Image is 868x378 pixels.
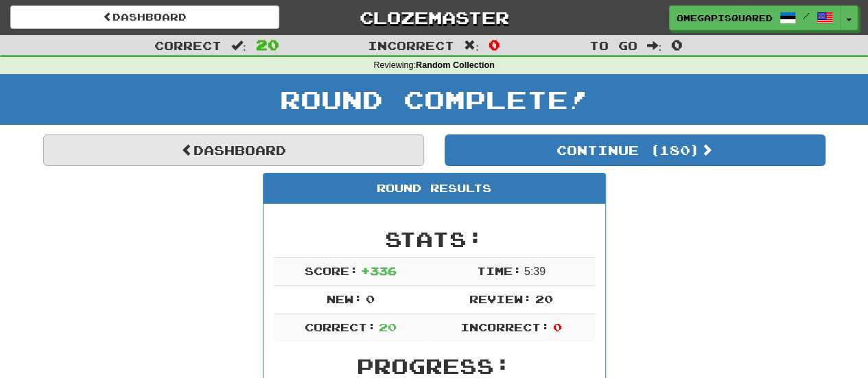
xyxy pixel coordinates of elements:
a: Dashboard [10,5,279,29]
a: OmegaPiSquared / [669,5,841,30]
span: 20 [379,320,397,333]
a: Dashboard [43,134,424,166]
span: 5 : 39 [524,265,546,277]
span: : [646,40,661,51]
h2: Progress: [274,355,595,377]
span: Incorrect [368,38,454,52]
span: Incorrect: [460,320,550,333]
span: OmegaPiSquared [677,12,773,24]
h1: Round Complete! [5,86,863,113]
span: / [803,11,810,21]
h2: Stats: [274,228,595,250]
span: Review: [469,292,532,305]
span: : [464,40,479,51]
span: 0 [552,320,561,333]
span: Correct [154,38,222,52]
a: Clozemaster [300,5,569,29]
div: Round Results [263,174,605,204]
span: + 336 [361,264,397,277]
strong: Random Collection [416,60,495,70]
span: 0 [671,36,683,53]
span: Time: [476,264,521,277]
span: Correct: [304,320,375,333]
span: 20 [256,36,279,53]
span: 20 [535,292,552,305]
span: Score: [304,264,357,277]
span: : [231,40,246,51]
span: 0 [365,292,374,305]
span: To go [589,38,637,52]
span: 0 [489,36,500,53]
button: Continue (180) [445,134,825,166]
span: New: [327,292,362,305]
